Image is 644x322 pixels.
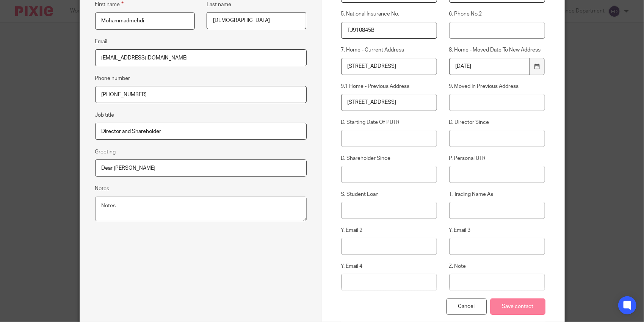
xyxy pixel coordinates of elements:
[95,38,108,45] label: Email
[95,185,110,192] label: Notes
[95,159,307,177] input: e.g. Dear Mrs. Appleseed or Hi Sam
[490,299,545,315] input: Save contact
[341,227,437,234] label: Y. Email 2
[449,263,545,270] label: Z. Note
[447,299,487,315] div: Cancel
[341,46,437,54] label: 7. Home - Current Address
[449,58,530,75] input: YYYY-MM-DD
[341,83,437,90] label: 9.1 Home - Previous Address
[449,46,545,54] label: 8. Home - Moved Date To New Address
[207,1,231,8] label: Last name
[341,155,437,162] label: D. Shareholder Since
[95,111,114,119] label: Job title
[449,227,545,234] label: Y. Email 3
[95,148,116,156] label: Greeting
[95,75,130,82] label: Phone number
[341,191,437,198] label: S. Student Loan
[449,10,545,18] label: 6. Phone No.2
[449,155,545,162] label: P. Personal UTR
[449,119,545,126] label: D. Director Since
[449,83,545,90] label: 9. Moved In Previous Address
[449,191,545,198] label: T. Trading Name As
[341,119,437,126] label: D. Starting Date Of PUTR
[341,263,437,270] label: Y. Email 4
[341,10,437,18] label: 5. National Insurance No.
